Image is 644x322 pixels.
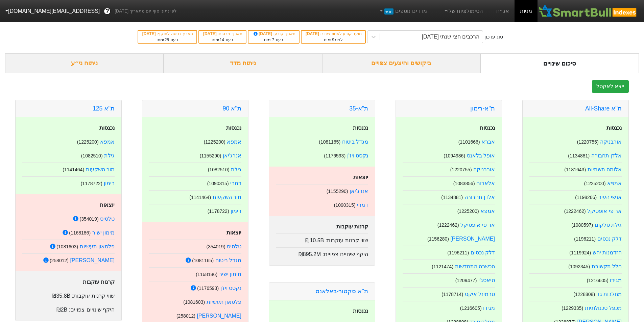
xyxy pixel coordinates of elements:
[203,31,218,36] span: [DATE]
[104,180,115,186] a: רימון
[52,293,70,299] span: ₪35.8B
[100,139,115,145] a: אמפא
[571,222,593,228] small: ( 1080597 )
[347,153,368,158] a: נקסט ויז'ן
[342,139,368,145] a: מגדל ביטוח
[77,139,99,145] small: ( 1225200 )
[422,33,480,41] div: הרכבים חצי שנתי [DATE]
[568,153,590,158] small: ( 1134881 )
[92,230,115,236] a: מימון ישיר
[142,31,193,37] div: תאריך כניסה לתוקף :
[319,139,340,145] small: ( 1081165 )
[315,288,368,295] a: ת''א סקטור-באלאנס
[100,216,115,222] a: טלסיס
[22,289,115,300] div: שווי קרנות עוקבות :
[99,125,115,131] strong: נכנסות
[610,277,622,283] a: מגידו
[458,139,480,145] small: ( 1101666 )
[467,153,495,158] a: אופל בלאנס
[591,153,622,158] a: אלדן תחבורה
[376,4,430,18] a: מדדים נוספיםחדש
[22,303,115,314] div: היקף שינויים צפויים :
[585,105,622,112] a: ת''א All-Share
[50,258,69,263] small: ( 258012 )
[444,153,465,158] small: ( 1094986 )
[276,247,368,258] div: היקף שינויים צפויים :
[227,139,241,145] a: אמפא
[585,305,622,311] a: מכפל טכנולוגיות
[442,292,463,297] small: ( 1178714 )
[207,299,241,305] a: פלסאון תעשיות
[197,286,219,291] small: ( 1176593 )
[427,236,449,242] small: ( 1156280 )
[81,181,102,186] small: ( 1178722 )
[204,139,225,145] small: ( 1225200 )
[213,194,241,200] a: מור השקעות
[453,181,475,186] small: ( 1083856 )
[104,153,115,158] a: גילת
[350,188,368,194] a: אנרג'יאן
[597,291,622,297] a: מחלבות גד
[105,7,109,16] span: ?
[562,305,583,311] small: ( 1229335 )
[219,271,241,277] a: מימון ישיר
[83,279,115,285] strong: קרנות עוקבות
[69,230,91,236] small: ( 1168186 )
[327,189,348,194] small: ( 1155290 )
[584,181,606,186] small: ( 1225200 )
[305,238,324,243] span: ₪10.5B
[334,202,356,208] small: ( 1090315 )
[575,195,597,200] small: ( 1198266 )
[587,278,609,283] small: ( 1216605 )
[465,291,495,297] a: טרמינל איקס
[56,244,78,249] small: ( 1081603 )
[306,31,320,36] span: [DATE]
[588,167,622,172] a: אלומה תשתיות
[208,208,229,214] small: ( 1178722 )
[223,105,241,112] a: ת''א 90
[450,167,472,172] small: ( 1220755 )
[593,250,622,255] a: הזדמנות יהש
[226,125,241,131] strong: נכנסות
[206,244,225,249] small: ( 354019 )
[276,233,368,245] div: שווי קרנות עוקבות :
[353,125,368,131] strong: נכנסות
[192,258,214,263] small: ( 1081165 )
[305,37,362,43] div: לפני ימים
[353,174,368,180] strong: יוצאות
[81,153,103,158] small: ( 1082510 )
[607,180,622,186] a: אמפא
[587,208,622,214] a: אר פי אופטיקל
[592,264,622,269] a: חלל תקשורת
[252,37,295,43] div: בעוד ימים
[305,31,362,37] div: מועד קובע לאחוז ציבור :
[568,264,590,269] small: ( 1092345 )
[447,250,469,255] small: ( 1196211 )
[142,31,157,36] span: [DATE]
[432,264,453,269] small: ( 1121474 )
[231,208,241,214] a: רימון
[252,31,295,37] div: תאריך קובע :
[592,80,629,93] button: ייצא לאקסל
[100,202,115,208] strong: יוצאות
[480,125,495,131] strong: נכנסות
[480,208,495,214] a: אמפא
[70,257,115,263] a: [PERSON_NAME]
[480,53,639,73] div: סיכום שינויים
[574,236,596,242] small: ( 1196211 )
[183,299,205,305] small: ( 1081603 )
[441,195,463,200] small: ( 1134881 )
[336,224,368,229] strong: קרנות עוקבות
[600,139,622,145] a: אורבניקה
[202,37,242,43] div: בעוד ימים
[165,38,169,42] span: 28
[471,250,495,255] a: דלק נכסים
[272,38,275,42] span: 7
[227,244,241,249] a: טלסיס
[215,257,241,263] a: מגדל ביטוח
[595,222,622,228] a: גילת טלקום
[220,285,242,291] a: נקסט ויז'ן
[142,37,193,43] div: בעוד ימים
[597,236,622,242] a: דלק נכסים
[207,181,229,186] small: ( 1090315 )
